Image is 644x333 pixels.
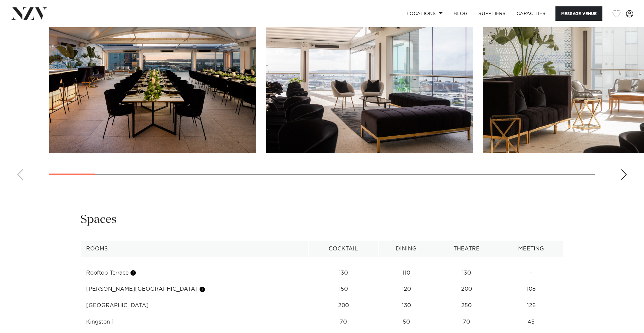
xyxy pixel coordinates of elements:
td: 70 [434,314,499,330]
td: [GEOGRAPHIC_DATA] [81,297,309,314]
th: Theatre [434,241,499,257]
td: 250 [434,297,499,314]
td: 45 [499,314,563,330]
td: 200 [308,297,378,314]
td: 130 [378,297,434,314]
h2: Spaces [80,212,117,227]
td: Kingston 1 [81,314,309,330]
a: Locations [401,6,448,21]
td: 70 [308,314,378,330]
th: Cocktail [308,241,378,257]
td: 150 [308,281,378,297]
th: Meeting [499,241,563,257]
td: 120 [378,281,434,297]
a: SUPPLIERS [473,6,511,21]
td: 130 [434,265,499,281]
td: 108 [499,281,563,297]
button: Message Venue [555,6,602,21]
th: Rooms [81,241,309,257]
th: Dining [378,241,434,257]
a: Capacities [511,6,551,21]
td: 50 [378,314,434,330]
td: - [499,265,563,281]
td: 126 [499,297,563,314]
td: 200 [434,281,499,297]
swiper-slide: 2 / 30 [266,1,473,153]
td: [PERSON_NAME][GEOGRAPHIC_DATA] [81,281,309,297]
td: Rooftop Terrace [81,265,309,281]
td: 130 [308,265,378,281]
img: nzv-logo.png [11,7,47,19]
swiper-slide: 1 / 30 [49,1,256,153]
a: BLOG [448,6,473,21]
td: 110 [378,265,434,281]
